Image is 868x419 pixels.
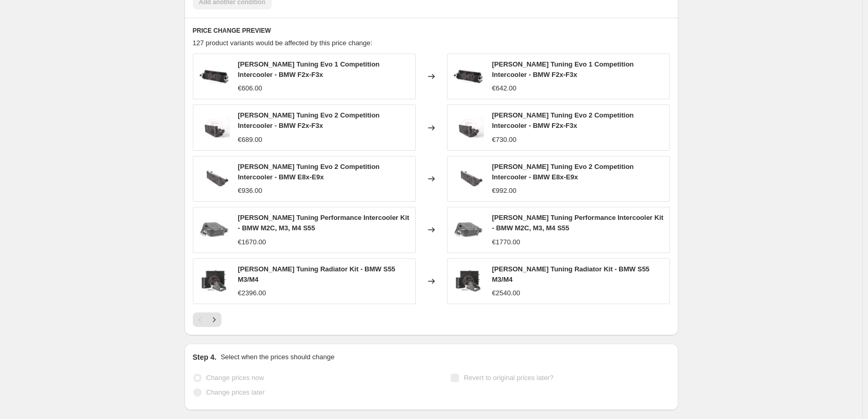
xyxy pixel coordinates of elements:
[193,27,670,35] h6: PRICE CHANGE PREVIEW
[492,214,664,232] span: [PERSON_NAME] Tuning Performance Intercooler Kit - BMW M2C, M3, M4 S55
[492,135,517,145] div: €730.00
[492,186,517,196] div: €992.00
[220,352,334,362] p: Select when the prices should change
[193,352,217,362] h2: Step 4.
[199,266,230,297] img: 400001003_80x.png
[492,163,634,181] span: [PERSON_NAME] Tuning Evo 2 Competition Intercooler - BMW E8x-E9x
[199,61,230,92] img: 33yzVQfK9gc4t7_b798dd86-9f51-447f-9fc3-9df24e601fc6_80x.png
[492,288,520,298] div: €2540.00
[199,163,230,194] img: 200001044_1_2_80x.png
[453,214,484,245] img: 200001124_583f2d78-e6c3-44b5-8de7-8d5c49880c1d_80x.png
[238,265,396,283] span: [PERSON_NAME] Tuning Radiator Kit - BMW S55 M3/M4
[453,266,484,297] img: 400001003_80x.png
[453,112,484,143] img: 200001071_2_80x.png
[492,111,634,129] span: [PERSON_NAME] Tuning Evo 2 Competition Intercooler - BMW F2x-F3x
[238,83,262,94] div: €606.00
[238,163,380,181] span: [PERSON_NAME] Tuning Evo 2 Competition Intercooler - BMW E8x-E9x
[492,265,650,283] span: [PERSON_NAME] Tuning Radiator Kit - BMW S55 M3/M4
[453,61,484,92] img: 33yzVQfK9gc4t7_b798dd86-9f51-447f-9fc3-9df24e601fc6_80x.png
[193,312,221,327] nav: Pagination
[492,83,517,94] div: €642.00
[206,388,265,396] span: Change prices later
[492,60,634,78] span: [PERSON_NAME] Tuning Evo 1 Competition Intercooler - BMW F2x-F3x
[453,163,484,194] img: 200001044_1_2_80x.png
[492,237,520,247] div: €1770.00
[207,312,221,327] button: Next
[238,111,380,129] span: [PERSON_NAME] Tuning Evo 2 Competition Intercooler - BMW F2x-F3x
[206,374,264,382] span: Change prices now
[238,288,266,298] div: €2396.00
[199,112,230,143] img: 200001071_2_80x.png
[238,186,262,196] div: €936.00
[238,60,380,78] span: [PERSON_NAME] Tuning Evo 1 Competition Intercooler - BMW F2x-F3x
[238,237,266,247] div: €1670.00
[238,135,262,145] div: €689.00
[199,214,230,245] img: 200001124_583f2d78-e6c3-44b5-8de7-8d5c49880c1d_80x.png
[238,214,410,232] span: [PERSON_NAME] Tuning Performance Intercooler Kit - BMW M2C, M3, M4 S55
[464,374,554,382] span: Revert to original prices later?
[193,39,373,47] span: 127 product variants would be affected by this price change:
